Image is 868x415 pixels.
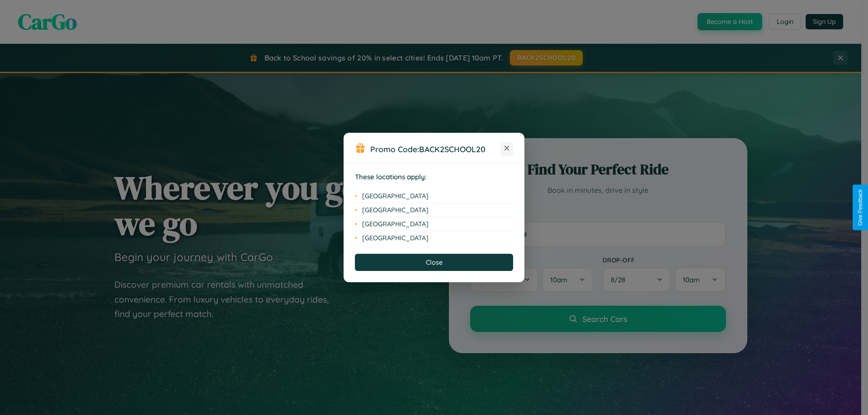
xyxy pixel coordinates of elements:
strong: These locations apply: [355,173,427,181]
button: Close [355,254,513,271]
h3: Promo Code: [370,144,500,154]
li: [GEOGRAPHIC_DATA] [355,217,513,231]
li: [GEOGRAPHIC_DATA] [355,231,513,245]
li: [GEOGRAPHIC_DATA] [355,203,513,217]
div: Give Feedback [857,189,863,226]
li: [GEOGRAPHIC_DATA] [355,189,513,203]
b: BACK2SCHOOL20 [419,144,486,154]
